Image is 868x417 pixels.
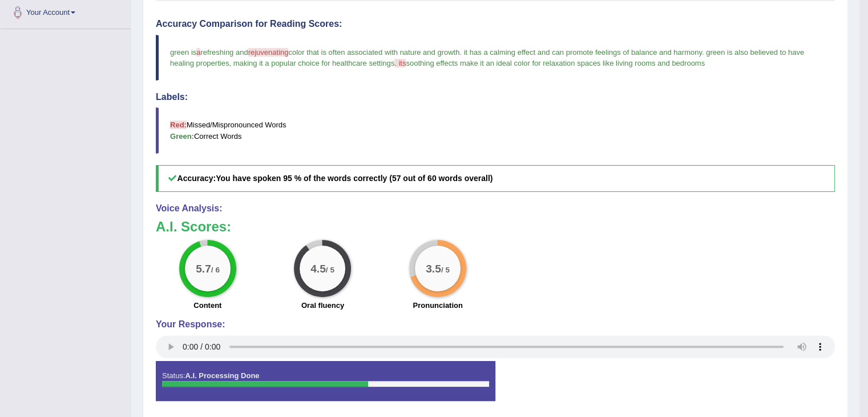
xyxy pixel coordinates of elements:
[156,107,835,153] blockquote: Missed/Mispronounced Words Correct Words
[248,48,289,57] span: rejuvenating
[170,48,196,57] span: green is
[156,92,835,102] h4: Labels:
[200,48,248,57] span: refreshing and
[211,265,220,274] small: / 6
[233,59,395,67] span: making it a popular choice for healthcare settings
[196,48,200,57] span: a
[185,371,259,380] strong: A.I. Processing Done
[170,121,187,129] b: Red:
[156,165,835,192] h5: Accuracy:
[326,265,334,274] small: / 5
[216,174,492,183] b: You have spoken 95 % of the words correctly (57 out of 60 words overall)
[311,262,326,275] big: 4.5
[702,48,704,57] span: .
[229,59,231,67] span: ,
[156,219,231,234] b: A.I. Scores:
[156,19,835,29] h4: Accuracy Comparison for Reading Scores:
[170,48,806,67] span: green is also believed to have healing properties
[406,59,705,67] span: soothing effects make it an ideal color for relaxation spaces like living rooms and bedrooms
[464,48,702,57] span: it has a calming effect and can promote feelings of balance and harmony
[459,48,462,57] span: .
[426,262,441,275] big: 3.5
[170,132,194,141] b: Green:
[156,361,495,401] div: Status:
[394,59,406,67] span: . its
[156,319,835,330] h4: Your Response:
[156,203,835,214] h4: Voice Analysis:
[288,48,459,57] span: color that is often associated with nature and growth
[413,300,462,311] label: Pronunciation
[301,300,344,311] label: Oral fluency
[193,300,221,311] label: Content
[196,262,211,275] big: 5.7
[441,265,450,274] small: / 5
